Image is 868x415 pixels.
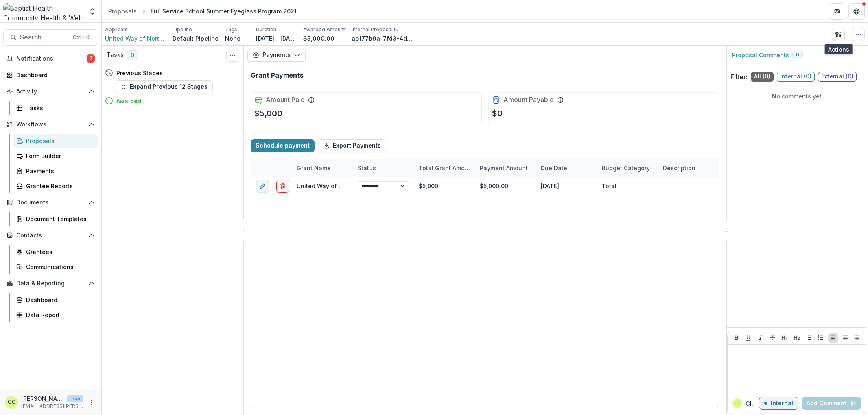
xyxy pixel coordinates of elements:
[87,398,96,407] button: More
[16,199,85,206] span: Documents
[352,26,399,33] p: Internal Proposal ID
[297,183,493,189] a: United Way of NE FL-Full Service School Summer Eyeglass Program-1
[768,333,778,343] button: Strike
[13,179,98,193] a: Grantee Reports
[732,333,741,343] button: Bold
[796,52,799,58] span: 0
[771,400,793,407] p: Internal
[597,159,658,177] div: Budget Category
[16,88,85,95] span: Activity
[414,159,475,177] div: Total Grant Amount
[20,33,68,41] span: Search...
[828,333,838,343] button: Align Left
[276,179,289,192] button: delete
[105,5,140,17] a: Proposals
[292,164,336,172] div: Grant Name
[536,159,597,177] div: Due Date
[105,34,166,43] a: United Way of Northeast [US_STATE], Inc.
[16,121,85,128] span: Workflows
[3,3,83,20] img: Baptist Health Community Health & Well Being logo
[829,3,845,20] button: Partners
[173,26,192,33] p: Pipeline
[777,72,815,82] span: Internal ( 0 )
[780,333,789,343] button: Heading 1
[852,333,862,343] button: Align Right
[475,159,536,177] div: Payment Amount
[108,7,137,15] div: Proposals
[292,159,353,177] div: Grant Name
[13,260,98,274] a: Communications
[16,280,85,287] span: Data & Reporting
[816,333,826,343] button: Ordered List
[226,49,239,62] button: Toggle View Cancelled Tasks
[256,34,297,43] p: [DATE] - [DATE]
[303,26,345,33] p: Awarded Amount
[105,5,300,17] nav: breadcrumb
[503,96,554,104] h2: Amount Payable
[105,26,128,33] p: Applicant
[3,277,98,290] button: Open Data & Reporting
[658,164,700,172] div: Description
[8,400,15,405] div: Glenwood Charles
[802,397,861,410] button: Add Comment
[256,26,276,33] p: Duration
[414,177,475,195] div: $5,000
[13,308,98,322] a: Data Report
[735,401,740,405] div: Glenwood Charles
[597,164,655,172] div: Budget Category
[730,72,748,82] p: Filter:
[26,182,92,190] div: Grantee Reports
[26,104,92,112] div: Tasks
[254,107,282,120] p: $5,000
[16,232,85,239] span: Contacts
[173,34,219,43] p: Default Pipeline
[26,167,92,175] div: Payments
[21,394,63,403] p: [PERSON_NAME]
[3,29,98,46] button: Search...
[536,164,572,172] div: Due Date
[67,395,83,402] p: User
[602,182,617,190] div: Total
[13,149,98,163] a: Form Builder
[16,71,92,79] div: Dashboard
[759,397,798,410] button: Internal
[751,72,774,82] span: All ( 0 )
[13,101,98,115] a: Tasks
[3,68,98,82] a: Dashboard
[3,196,98,209] button: Open Documents
[87,3,98,20] button: Open entity switcher
[792,333,802,343] button: Heading 2
[127,50,138,60] span: 0
[848,3,865,20] button: Get Help
[352,34,413,43] p: ac177b9a-7fd3-4d86-93a8-b2667a6d6965
[13,293,98,306] a: Dashboard
[251,139,315,152] button: Schedule payment
[536,177,597,195] div: [DATE]
[353,159,414,177] div: Status
[26,215,92,223] div: Document Templates
[804,333,814,343] button: Bullet List
[151,7,297,15] div: Full Service School Summer Eyeglass Program 2021
[21,403,83,410] p: [EMAIL_ADDRESS][PERSON_NAME][DOMAIN_NAME]
[13,134,98,148] a: Proposals
[756,333,765,343] button: Italicize
[247,49,306,62] button: Payments
[353,164,381,172] div: Status
[26,248,92,256] div: Grantees
[26,137,92,145] div: Proposals
[116,69,163,77] h4: Previous Stages
[26,263,92,271] div: Communications
[318,139,386,152] button: Export Payments
[16,55,87,62] span: Notifications
[3,229,98,242] button: Open Contacts
[26,295,92,304] div: Dashboard
[116,97,141,105] h4: Awarded
[107,52,124,59] h3: Tasks
[225,26,237,33] p: Tags
[492,107,503,120] p: $0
